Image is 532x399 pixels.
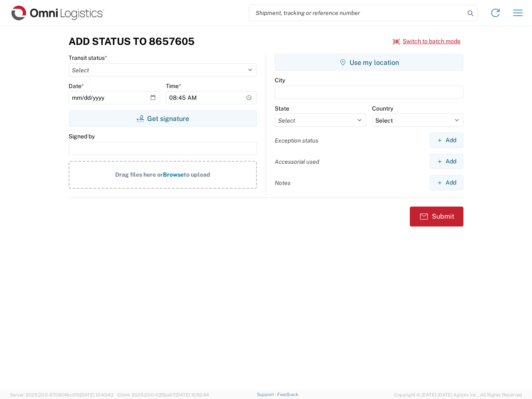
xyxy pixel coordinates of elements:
[430,133,463,148] button: Add
[275,179,291,187] label: Notes
[69,54,107,62] label: Transit status
[275,105,289,112] label: State
[69,110,257,127] button: Get signature
[394,391,522,399] span: Copyright © [DATE]-[DATE] Agistix Inc., All Rights Reserved
[275,137,318,144] label: Exception status
[275,76,285,84] label: City
[175,392,209,397] span: [DATE] 10:52:44
[10,392,113,397] span: Server: 2025.20.0-970904bc0f3
[275,54,463,71] button: Use my location
[277,392,298,397] a: Feedback
[117,392,209,397] span: Client: 2025.20.0-035ba07
[430,175,463,190] button: Add
[163,171,184,178] span: Browse
[410,207,463,227] button: Submit
[372,105,393,112] label: Country
[393,34,461,48] button: Switch to batch mode
[184,171,210,178] span: to upload
[80,392,113,397] span: [DATE] 10:43:43
[69,35,195,47] h3: Add Status to 8657605
[249,5,465,21] input: Shipment, tracking or reference number
[430,154,463,169] button: Add
[275,158,319,165] label: Accessorial used
[69,133,95,140] label: Signed by
[69,82,84,90] label: Date
[115,171,163,178] span: Drag files here or
[166,82,181,90] label: Time
[257,392,278,397] a: Support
